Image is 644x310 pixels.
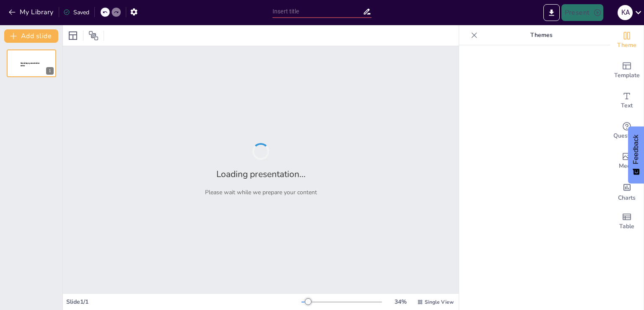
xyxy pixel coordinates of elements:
[7,49,56,77] div: 1
[66,298,301,306] div: Slide 1 / 1
[46,67,54,75] div: 1
[216,168,306,180] h2: Loading presentation...
[610,116,644,146] div: Get real-time input from your audience
[561,4,603,21] button: Present
[6,5,57,19] button: My Library
[618,4,633,21] button: K A
[425,299,454,305] span: Single View
[614,71,640,80] span: Template
[205,188,317,196] p: Please wait while we prepare your content
[632,135,640,164] span: Feedback
[610,176,644,206] div: Add charts and graphs
[88,31,99,41] span: Position
[613,131,641,141] span: Questions
[610,25,644,55] div: Change the overall theme
[617,41,636,50] span: Theme
[481,25,602,45] p: Themes
[610,146,644,176] div: Add images, graphics, shapes or video
[610,206,644,237] div: Add a table
[543,4,560,21] button: Export to PowerPoint
[390,298,410,306] div: 34 %
[619,222,634,231] span: Table
[619,162,635,171] span: Media
[621,101,633,110] span: Text
[610,86,644,116] div: Add text boxes
[610,55,644,86] div: Add ready made slides
[273,5,363,18] input: Insert title
[618,193,636,203] span: Charts
[618,5,633,20] div: K A
[63,8,89,16] div: Saved
[4,29,58,43] button: Add slide
[66,29,80,42] div: Layout
[628,126,644,183] button: Feedback - Show survey
[21,62,40,67] span: Sendsteps presentation editor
